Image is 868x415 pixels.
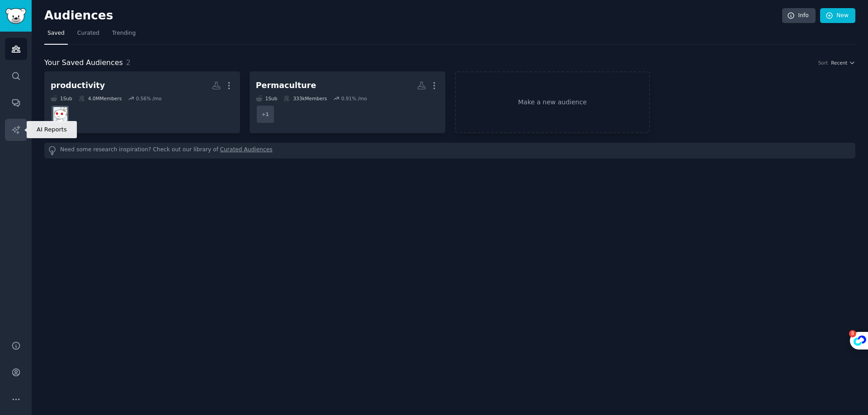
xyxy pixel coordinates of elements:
div: + 1 [256,105,275,124]
a: Curated Audiences [220,146,273,155]
h2: Audiences [44,9,782,23]
a: New [820,8,855,23]
img: GummySearch logo [5,8,26,24]
span: 2 [126,58,131,67]
div: 0.56 % /mo [136,95,162,102]
button: Recent [831,60,855,66]
a: Trending [109,26,139,45]
a: Info [782,8,816,23]
span: Saved [47,29,65,37]
a: Permaculture1Sub333kMembers0.91% /mo+1 [250,71,445,133]
div: 0.91 % /mo [341,95,367,102]
a: productivity1Sub4.0MMembers0.56% /moproductivity [44,71,240,133]
div: productivity [51,80,105,91]
span: Recent [831,60,847,66]
div: 333k Members [283,95,327,102]
a: Make a new audience [455,71,651,133]
a: Saved [44,26,68,45]
div: Permaculture [256,80,316,91]
div: Need some research inspiration? Check out our library of [44,143,855,159]
div: 4.0M Members [79,95,122,102]
div: 1 Sub [51,95,72,102]
div: 1 Sub [256,95,278,102]
span: Your Saved Audiences [44,57,123,69]
a: Curated [74,26,103,45]
div: Sort [818,60,828,66]
img: productivity [53,107,67,121]
span: Trending [112,29,136,37]
span: Curated [77,29,99,37]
